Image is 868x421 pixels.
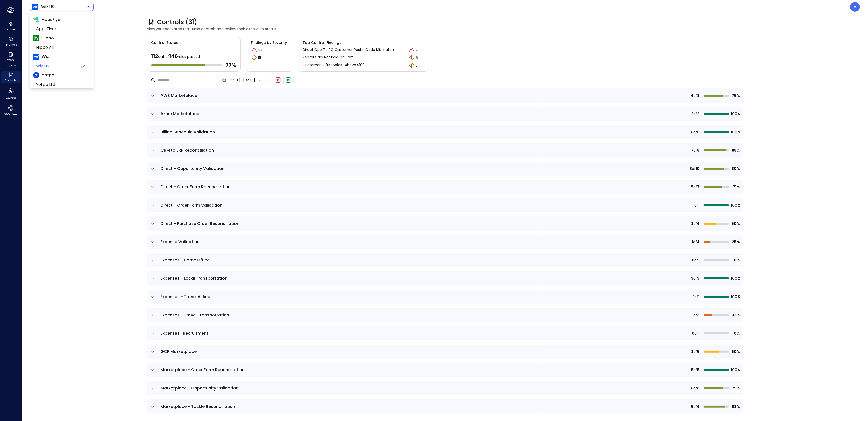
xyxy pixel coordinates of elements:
[36,44,86,51] span: Hippo All
[36,26,86,32] span: AppsFlyer
[42,17,62,23] span: AppsFlyer
[33,17,39,23] img: AppsFlyer
[36,82,86,88] span: Yotpo Ltd
[42,54,49,60] span: Wiz
[42,72,54,78] span: Yotpo
[33,80,91,89] li: Yotpo Ltd
[33,43,91,52] li: Hippo All
[36,63,78,69] span: Wiz US
[33,61,91,71] li: Wiz US
[33,72,39,78] img: Yotpo
[33,24,91,34] li: AppsFlyer
[42,35,54,41] span: Hippo
[33,54,39,60] img: Wiz
[33,35,39,41] img: Hippo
